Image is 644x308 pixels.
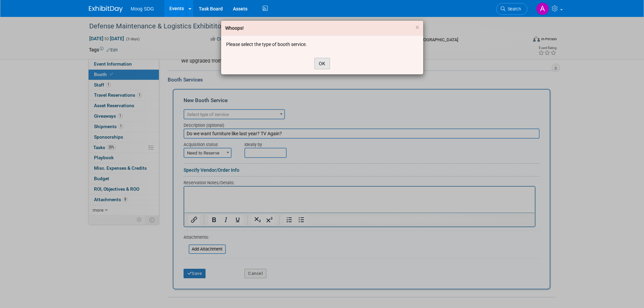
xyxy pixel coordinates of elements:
[4,3,347,9] body: Rich Text Area. Press ALT-0 for help.
[415,23,419,31] span: ×
[225,25,244,31] div: Whoops!
[415,24,419,31] button: Close
[314,58,330,69] button: OK
[226,41,418,48] div: Please select the type of booth service.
